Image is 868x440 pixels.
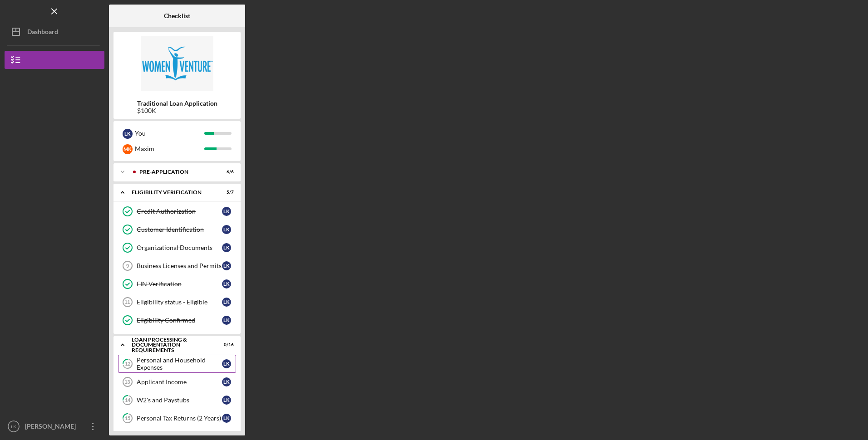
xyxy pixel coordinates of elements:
div: L K [222,414,231,423]
a: EIN VerificationLK [118,275,236,293]
div: L K [123,129,133,139]
a: Eligibility ConfirmedLK [118,311,236,329]
div: Business Licenses and Permits [137,262,222,269]
div: Pre-Application [139,169,211,175]
a: 11Eligibility status - EligibleLK [118,293,236,311]
img: Product logo [113,36,241,91]
div: L K [222,316,231,325]
tspan: 15 [125,416,130,421]
div: Organizational Documents [137,244,222,251]
tspan: 12 [125,361,130,367]
div: Dashboard [27,23,58,43]
a: 13Applicant IncomeLK [118,373,236,391]
div: [PERSON_NAME] [23,417,82,438]
tspan: 11 [124,299,130,305]
div: Eligibility Confirmed [137,317,222,324]
a: Credit AuthorizationLK [118,202,236,220]
div: Maxim [135,141,204,156]
div: L K [222,243,231,252]
b: Checklist [164,12,190,20]
div: Customer Identification [137,226,222,233]
div: W2's and Paystubs [137,396,222,404]
div: Personal and Household Expenses [137,357,222,371]
b: Traditional Loan Application [137,100,217,107]
a: Customer IdentificationLK [118,220,236,239]
a: 15Personal Tax Returns (2 Years)LK [118,409,236,427]
div: Personal Tax Returns (2 Years) [137,415,222,422]
div: Eligibility status - Eligible [137,298,222,306]
tspan: 13 [124,379,130,385]
div: Applicant Income [137,378,222,386]
a: 9Business Licenses and PermitsLK [118,257,236,275]
a: 14W2's and PaystubsLK [118,391,236,409]
div: 6 / 6 [217,169,234,175]
div: L K [222,359,231,368]
div: 5 / 7 [217,190,234,195]
div: M K [123,144,133,154]
div: EIN Verification [137,280,222,288]
div: You [135,126,204,141]
button: LK[PERSON_NAME] [5,417,104,435]
div: L K [222,207,231,216]
div: Credit Authorization [137,208,222,215]
div: L K [222,225,231,234]
div: Eligibility Verification [132,190,211,195]
a: 12Personal and Household ExpensesLK [118,355,236,373]
a: Organizational DocumentsLK [118,239,236,257]
div: L K [222,298,231,307]
tspan: 14 [125,397,131,403]
div: $100K [137,107,217,114]
div: 0 / 16 [217,342,234,347]
div: Loan Processing & Documentation Requirements [132,337,211,353]
div: L K [222,261,231,270]
text: LK [11,424,16,429]
button: Dashboard [5,23,104,41]
div: L K [222,377,231,386]
div: L K [222,279,231,288]
div: L K [222,396,231,405]
tspan: 9 [126,263,129,269]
